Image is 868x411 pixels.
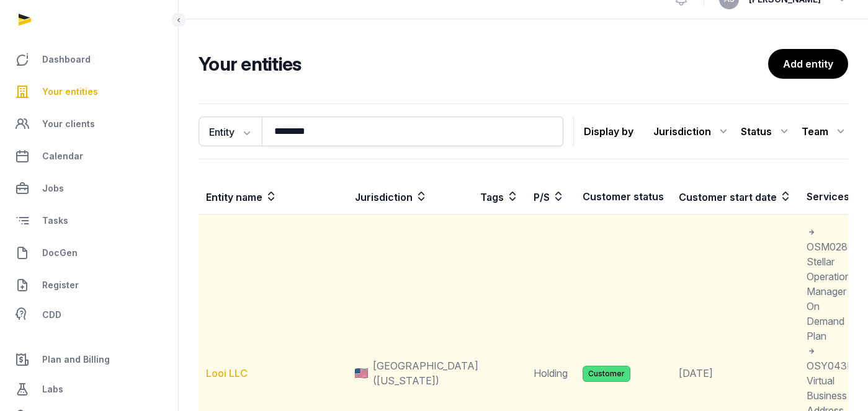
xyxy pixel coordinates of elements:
div: Team [802,122,848,141]
th: Customer start date [671,179,799,214]
span: Register [42,278,79,293]
span: Jobs [42,181,64,196]
span: Your clients [42,117,95,131]
a: Your clients [10,109,168,139]
th: Entity name [199,179,347,214]
a: Looi LLC [206,367,248,379]
span: [GEOGRAPHIC_DATA] ([US_STATE]) [373,358,478,388]
div: Status [741,122,792,141]
a: Add entity [768,49,848,79]
th: Services [799,179,863,214]
span: Your entities [42,84,98,99]
a: CDD [10,303,168,327]
span: Plan and Billing [42,352,110,367]
th: Tags [473,179,526,214]
th: Jurisdiction [347,179,473,214]
h2: Your entities [199,53,768,75]
button: Entity [199,117,262,146]
th: Customer status [575,179,671,214]
a: Labs [10,374,168,404]
span: Dashboard [42,52,91,67]
a: Calendar [10,141,168,171]
span: CDD [42,307,61,322]
a: Your entities [10,77,168,107]
a: Register [10,270,168,300]
a: Tasks [10,206,168,236]
a: Plan and Billing [10,345,168,374]
span: Calendar [42,149,83,164]
span: Tasks [42,213,68,228]
span: Labs [42,382,63,397]
span: OSM028A Stellar Operations Manager - On Demand Plan [807,226,856,342]
p: Display by [584,122,633,141]
a: Jobs [10,174,168,203]
a: DocGen [10,238,168,268]
th: P/S [526,179,575,214]
div: Jurisdiction [653,122,731,141]
span: Customer [583,366,630,382]
span: DocGen [42,245,78,260]
a: Dashboard [10,45,168,74]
